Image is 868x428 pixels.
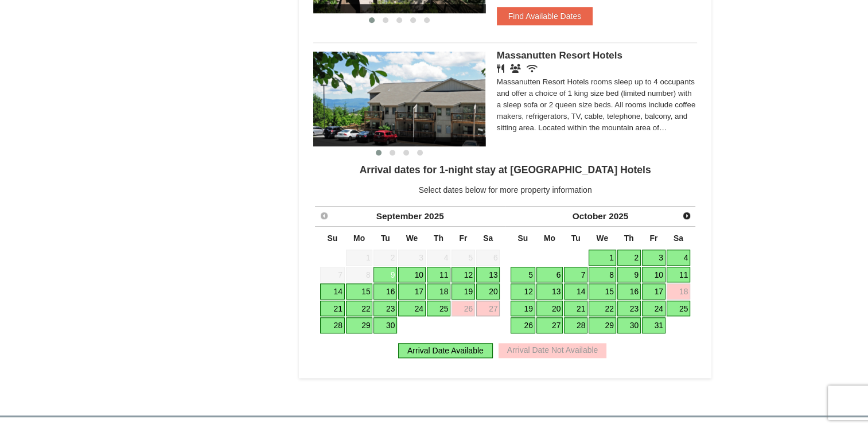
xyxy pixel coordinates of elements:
[624,234,634,243] span: Thursday
[346,301,373,317] a: 22
[667,267,690,283] a: 11
[642,283,665,299] a: 17
[517,234,528,243] span: Sunday
[346,283,373,299] a: 15
[573,211,606,221] span: October
[353,234,365,243] span: Monday
[424,211,443,221] span: 2025
[536,317,563,333] a: 27
[398,250,426,266] span: 3
[596,234,608,243] span: Wednesday
[320,267,345,283] span: 7
[564,267,587,283] a: 7
[497,76,698,134] div: Massanutten Resort Hotels rooms sleep up to 4 occupants and offer a choice of 1 king size bed (li...
[571,234,581,243] span: Tuesday
[451,301,475,317] a: 26
[373,317,397,333] a: 30
[617,301,641,317] a: 23
[544,234,555,243] span: Monday
[536,301,563,317] a: 20
[373,301,397,317] a: 23
[419,185,592,194] span: Select dates below for more property information
[320,283,345,299] a: 14
[564,317,587,333] a: 28
[497,50,622,61] span: Massanutten Resort Hotels
[617,267,641,283] a: 9
[564,301,587,317] a: 21
[589,317,616,333] a: 29
[667,283,690,299] a: 18
[427,250,450,266] span: 4
[527,64,538,73] i: Wireless Internet (free)
[589,283,616,299] a: 15
[398,343,493,358] div: Arrival Date Available
[406,234,418,243] span: Wednesday
[642,301,665,317] a: 24
[427,283,450,299] a: 18
[642,317,665,333] a: 31
[511,267,535,283] a: 5
[460,234,468,243] span: Friday
[320,301,345,317] a: 21
[497,7,593,25] button: Find Available Dates
[373,267,397,283] a: 9
[316,208,332,224] a: Prev
[328,234,338,243] span: Sunday
[346,317,373,333] a: 29
[511,301,535,317] a: 19
[511,317,535,333] a: 26
[497,64,504,73] i: Restaurant
[536,283,563,299] a: 13
[320,211,329,220] span: Prev
[510,64,521,73] i: Banquet Facilities
[589,250,616,266] a: 1
[649,234,657,243] span: Friday
[642,250,665,266] a: 3
[376,211,422,221] span: September
[682,211,691,220] span: Next
[536,267,563,283] a: 6
[667,250,690,266] a: 4
[381,234,390,243] span: Tuesday
[373,283,397,299] a: 16
[589,301,616,317] a: 22
[589,267,616,283] a: 8
[511,283,535,299] a: 12
[427,301,450,317] a: 25
[617,317,641,333] a: 30
[642,267,665,283] a: 10
[476,283,500,299] a: 20
[617,250,641,266] a: 2
[346,250,373,266] span: 1
[451,267,475,283] a: 12
[609,211,628,221] span: 2025
[476,267,500,283] a: 13
[313,164,698,176] h4: Arrival dates for 1-night stay at [GEOGRAPHIC_DATA] Hotels
[451,283,475,299] a: 19
[398,267,426,283] a: 10
[476,301,500,317] a: 27
[398,301,426,317] a: 24
[564,283,587,299] a: 14
[434,234,443,243] span: Thursday
[476,250,500,266] span: 6
[451,250,475,266] span: 5
[427,267,450,283] a: 11
[320,317,345,333] a: 28
[617,283,641,299] a: 16
[499,343,606,358] div: Arrival Date Not Available
[674,234,683,243] span: Saturday
[483,234,493,243] span: Saturday
[346,267,373,283] span: 8
[667,301,690,317] a: 25
[679,208,695,224] a: Next
[398,283,426,299] a: 17
[373,250,397,266] span: 2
